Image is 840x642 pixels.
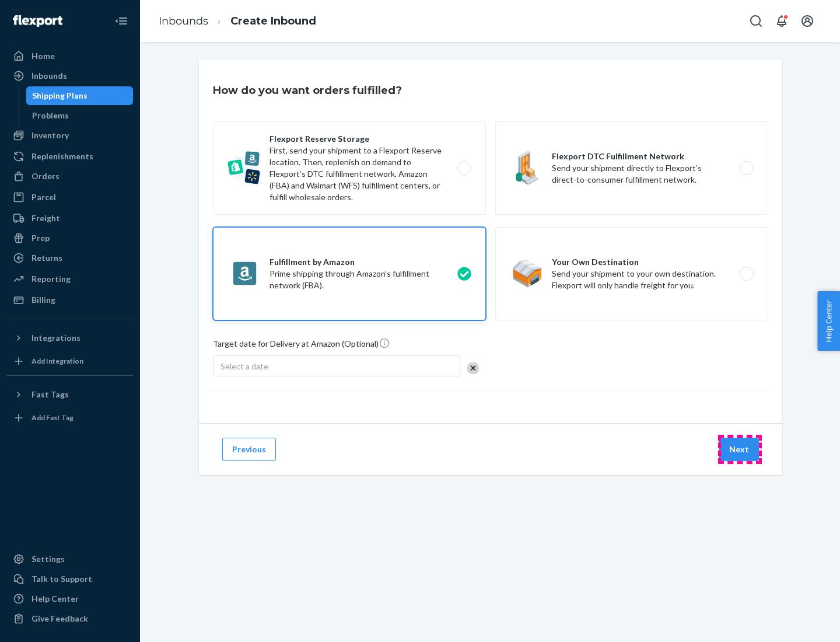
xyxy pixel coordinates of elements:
[7,589,133,608] a: Help Center
[32,413,73,423] div: Add Fast Tag
[230,15,316,27] a: Create Inbound
[32,356,83,366] div: Add Integration
[7,329,133,347] button: Integrations
[7,67,133,85] a: Inbounds
[32,130,69,141] div: Inventory
[7,47,133,65] a: Home
[32,294,55,306] div: Billing
[220,361,268,371] span: Select a date
[7,609,133,628] button: Give Feedback
[7,229,133,247] a: Prep
[13,15,62,27] img: Flexport logo
[7,270,133,288] a: Reporting
[32,70,67,82] div: Inbounds
[32,553,65,565] div: Settings
[7,188,133,207] a: Parcel
[7,147,133,166] a: Replenishments
[7,291,133,309] a: Billing
[26,86,134,105] a: Shipping Plans
[32,252,62,264] div: Returns
[110,9,133,33] button: Close Navigation
[32,212,60,224] div: Freight
[32,50,55,62] div: Home
[32,90,87,102] div: Shipping Plans
[159,15,208,27] a: Inbounds
[213,337,390,354] span: Target date for Delivery at Amazon (Optional)
[7,409,133,427] a: Add Fast Tag
[7,352,133,371] a: Add Integration
[32,151,93,162] div: Replenishments
[32,273,71,285] div: Reporting
[32,170,60,182] div: Orders
[817,291,840,351] button: Help Center
[7,167,133,186] a: Orders
[719,438,759,461] button: Next
[32,613,88,624] div: Give Feedback
[26,106,134,125] a: Problems
[7,385,133,404] button: Fast Tags
[222,438,276,461] button: Previous
[7,570,133,588] a: Talk to Support
[770,9,793,33] button: Open notifications
[32,332,80,344] div: Integrations
[744,9,768,33] button: Open Search Box
[796,9,819,33] button: Open account menu
[32,573,92,585] div: Talk to Support
[7,249,133,267] a: Returns
[149,4,325,39] ol: breadcrumbs
[32,110,69,121] div: Problems
[213,83,402,98] h3: How do you want orders fulfilled?
[7,209,133,228] a: Freight
[32,593,79,605] div: Help Center
[32,389,69,400] div: Fast Tags
[7,126,133,145] a: Inventory
[32,191,56,203] div: Parcel
[32,232,50,244] div: Prep
[7,550,133,568] a: Settings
